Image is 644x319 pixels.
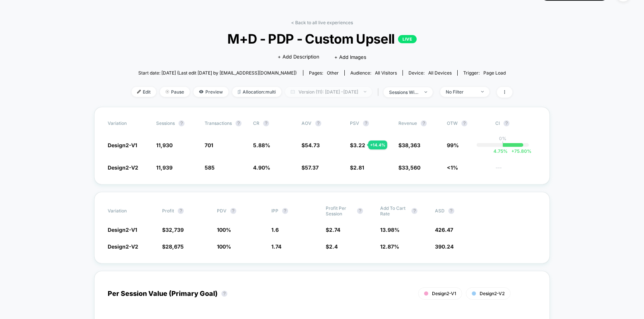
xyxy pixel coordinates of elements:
button: ? [461,120,467,126]
span: Design2-V2 [108,243,138,250]
span: ASD [435,208,445,214]
button: ? [315,120,321,126]
span: 585 [205,164,215,171]
span: Design2-V2 [108,164,138,171]
img: end [424,91,427,93]
span: 54.73 [305,142,320,148]
span: 13.98 % [380,227,400,233]
img: edit [137,90,141,94]
span: Revenue [398,120,417,126]
span: IPP [271,208,278,214]
button: ? [421,120,427,126]
span: 11,930 [156,142,173,148]
button: ? [363,120,369,126]
span: Design2-V1 [108,142,137,148]
span: + Add Images [334,54,366,60]
span: Profit [162,208,174,214]
span: PDV [217,208,227,214]
span: 75.80 % [508,148,531,154]
button: ? [263,120,269,126]
span: + Add Description [278,53,319,61]
span: $ [398,164,420,171]
span: $ [302,164,319,171]
div: sessions with impression [389,89,419,95]
img: rebalance [238,90,241,94]
span: Transactions [205,120,232,126]
span: $ [162,227,184,233]
span: 3.22 [353,142,365,148]
span: 57.37 [305,164,319,171]
button: ? [221,291,227,297]
span: Sessions [156,120,175,126]
button: ? [178,208,184,214]
button: ? [230,208,236,214]
span: 2.4 [329,243,338,250]
span: M+D - PDP - Custom Upsell [151,31,493,47]
span: PSV [350,120,359,126]
span: $ [326,227,340,233]
div: + 14.4 % [368,140,387,149]
span: Design2-V1 [432,291,456,296]
span: 100 % [217,227,231,233]
span: Variation [108,205,149,217]
span: <1% [447,164,458,171]
span: Variation [108,120,149,126]
img: end [364,91,366,92]
div: Pages: [309,70,339,76]
button: ? [179,120,184,126]
span: $ [350,142,365,148]
button: ? [448,208,454,214]
span: Start date: [DATE] (Last edit [DATE] by [EMAIL_ADDRESS][DOMAIN_NAME]) [138,70,297,76]
div: No Filter [446,89,476,95]
span: CR [253,120,259,126]
span: $ [326,243,338,250]
p: LIVE [398,35,417,43]
span: --- [495,165,536,171]
div: Trigger: [463,70,506,76]
span: 12.87 % [380,243,399,250]
span: | [376,87,383,98]
span: + [511,148,514,154]
span: 11,939 [156,164,173,171]
button: ? [236,120,241,126]
span: 100 % [217,243,231,250]
span: Version (11): [DATE] - [DATE] [285,87,372,97]
span: Page Load [483,70,506,76]
span: other [327,70,339,76]
span: all devices [428,70,452,76]
button: ? [411,208,417,214]
img: calendar [291,90,295,94]
a: < Back to all live experiences [291,20,353,25]
span: 2.81 [353,164,364,171]
span: 33,560 [402,164,420,171]
span: $ [302,142,320,148]
span: Allocation: multi [232,87,281,97]
span: $ [398,142,420,148]
span: 1.74 [271,243,281,250]
button: ? [282,208,288,214]
img: end [481,91,484,92]
span: Pause [160,87,190,97]
span: Device: [402,70,457,76]
span: 4.90 % [253,164,270,171]
span: Preview [193,87,228,97]
span: OTW [447,120,488,126]
span: 1.6 [271,227,279,233]
span: 2.74 [329,227,340,233]
span: 426.47 [435,227,453,233]
span: Design2-V1 [108,227,137,233]
span: 390.24 [435,243,454,250]
span: $ [162,243,184,250]
p: 0% [499,136,506,141]
span: CI [495,120,536,126]
button: ? [503,120,509,126]
span: $ [350,164,364,171]
img: end [165,90,169,94]
span: All Visitors [375,70,397,76]
span: 4.75 % [493,148,508,154]
span: Edit [132,87,156,97]
span: Profit Per Session [326,205,353,217]
span: 32,739 [165,227,184,233]
p: | [502,141,503,147]
span: Add To Cart Rate [380,205,408,217]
